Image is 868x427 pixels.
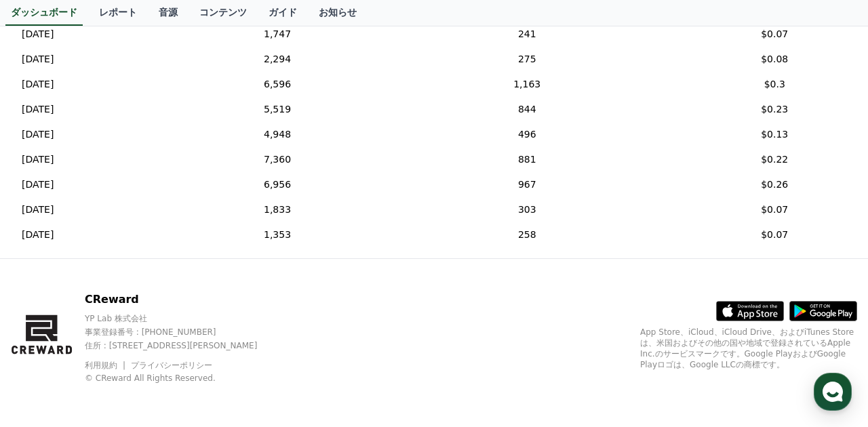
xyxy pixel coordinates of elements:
[362,147,692,172] td: 881
[640,327,857,370] p: App Store、iCloud、iCloud Drive、およびiTunes Storeは、米国およびその他の国や地域で登録されているApple Inc.のサービスマークです。Google P...
[692,222,857,247] td: $0.07
[22,102,54,117] p: [DATE]
[692,97,857,122] td: $0.23
[362,47,692,72] td: 275
[131,361,212,370] a: プライバシーポリシー
[692,47,857,72] td: $0.08
[193,122,362,147] td: 4,948
[22,77,54,91] p: [DATE]
[193,147,362,172] td: 7,360
[175,314,260,348] a: 設定
[90,314,175,348] a: チャット
[85,327,281,338] p: 事業登録番号 : [PHONE_NUMBER]
[22,228,54,242] p: [DATE]
[193,97,362,122] td: 5,519
[35,335,59,346] span: ホーム
[692,172,857,197] td: $0.26
[362,72,692,97] td: 1,163
[362,122,692,147] td: 496
[362,172,692,197] td: 967
[362,97,692,122] td: 844
[22,152,54,167] p: [DATE]
[85,340,281,351] p: 住所 : [STREET_ADDRESS][PERSON_NAME]
[692,22,857,47] td: $0.07
[692,72,857,97] td: $0.3
[4,314,90,348] a: ホーム
[85,291,281,308] p: CReward
[692,147,857,172] td: $0.22
[193,47,362,72] td: 2,294
[362,22,692,47] td: 241
[22,27,54,41] p: [DATE]
[362,197,692,222] td: 303
[362,222,692,247] td: 258
[193,222,362,247] td: 1,353
[193,172,362,197] td: 6,956
[210,335,226,346] span: 設定
[692,197,857,222] td: $0.07
[193,22,362,47] td: 1,747
[85,373,281,384] p: © CReward All Rights Reserved.
[193,72,362,97] td: 6,596
[22,127,54,142] p: [DATE]
[22,52,54,66] p: [DATE]
[193,197,362,222] td: 1,833
[85,361,127,370] a: 利用規約
[85,313,281,324] p: YP Lab 株式会社
[692,122,857,147] td: $0.13
[116,335,149,346] span: チャット
[22,178,54,192] p: [DATE]
[22,203,54,217] p: [DATE]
